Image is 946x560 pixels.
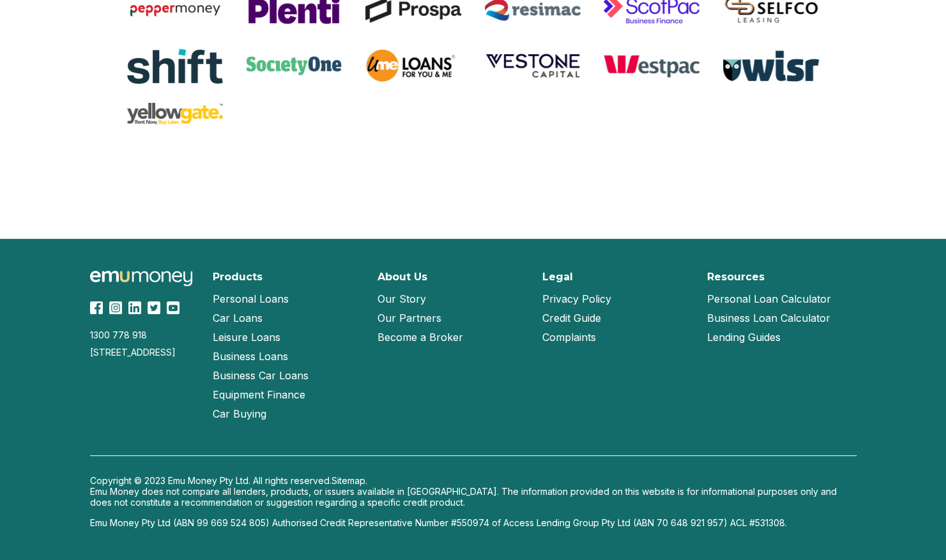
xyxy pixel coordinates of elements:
img: Twitter [148,301,160,314]
a: Car Buying [213,404,266,423]
a: Car Loans [213,308,263,328]
a: Leisure Loans [213,328,280,347]
a: Our Story [378,289,426,308]
a: Credit Guide [542,308,601,328]
img: Instagram [109,301,122,314]
img: Shift [127,47,223,85]
img: YouTube [167,301,179,314]
p: Emu Money Pty Ltd (ABN 99 669 524 805) Authorised Credit Representative Number #550974 of Access ... [90,517,857,528]
div: [STREET_ADDRESS] [90,347,197,358]
h2: Resources [707,271,765,283]
img: Emu Money [90,271,192,287]
a: Business Loans [213,347,288,366]
img: Vestone [485,52,581,80]
img: SocietyOne [246,56,342,75]
img: UME Loans [365,47,461,85]
img: Facebook [90,301,103,314]
a: Business Car Loans [213,366,309,385]
a: Lending Guides [707,328,781,347]
a: Our Partners [378,308,441,328]
p: Emu Money does not compare all lenders, products, or issuers available in [GEOGRAPHIC_DATA]. The ... [90,486,857,508]
img: Pepper Money [127,1,223,20]
p: Copyright © 2023 Emu Money Pty Ltd. All rights reserved. [90,475,857,486]
h2: Legal [542,271,573,283]
img: Wisr [723,50,819,82]
div: 1300 778 918 [90,329,197,340]
img: Yellow Gate [127,103,223,125]
a: Personal Loans [213,289,289,308]
a: Business Loan Calculator [707,308,830,328]
a: Sitemap. [332,475,367,486]
a: Equipment Finance [213,385,305,404]
img: LinkedIn [128,301,141,314]
img: Westpac [604,54,699,78]
a: Privacy Policy [542,289,611,308]
a: Become a Broker [378,328,463,347]
h2: About Us [378,271,427,283]
a: Personal Loan Calculator [707,289,831,308]
a: Complaints [542,328,596,347]
h2: Products [213,271,263,283]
